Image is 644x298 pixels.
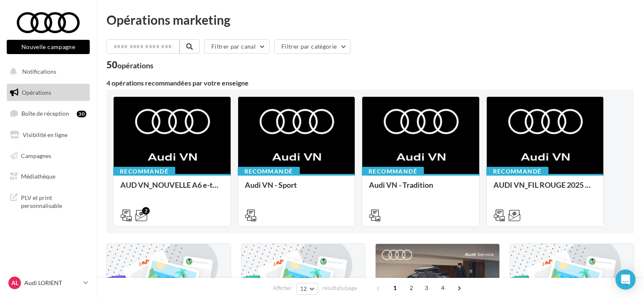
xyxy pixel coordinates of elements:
[5,147,91,165] a: Campagnes
[11,279,18,287] span: AL
[106,13,634,26] div: Opérations marketing
[615,269,636,290] div: Open Intercom Messenger
[120,181,224,197] div: AUD VN_NOUVELLE A6 e-tron
[21,173,55,180] span: Médiathèque
[493,181,597,197] div: AUDI VN_FIL ROUGE 2025 - A1, Q2, Q3, Q5 et Q4 e-tron
[117,62,153,69] div: opérations
[362,167,424,176] div: Recommandé
[5,168,91,185] a: Médiathèque
[7,275,90,291] a: AL Audi LORIENT
[21,192,86,210] span: PLV et print personnalisable
[5,189,91,213] a: PLV et print personnalisable
[142,207,150,215] div: 2
[204,39,270,54] button: Filtrer par canal
[5,63,88,80] button: Notifications
[5,104,91,122] a: Boîte de réception30
[245,181,348,197] div: Audi VN - Sport
[7,40,90,54] button: Nouvelle campagne
[21,152,51,159] span: Campagnes
[21,110,69,117] span: Boîte de réception
[273,284,292,292] span: Afficher
[420,281,433,295] span: 3
[23,131,68,138] span: Visibilité en ligne
[5,84,91,101] a: Opérations
[388,281,402,295] span: 1
[77,111,86,117] div: 30
[296,283,318,295] button: 12
[322,284,357,292] span: résultats/page
[486,167,548,176] div: Recommandé
[369,181,473,197] div: Audi VN - Tradition
[300,285,307,292] span: 12
[238,167,300,176] div: Recommandé
[22,89,51,96] span: Opérations
[22,68,56,75] span: Notifications
[436,281,449,295] span: 4
[405,281,418,295] span: 2
[106,80,634,86] div: 4 opérations recommandées par votre enseigne
[113,167,175,176] div: Recommandé
[24,279,80,287] p: Audi LORIENT
[274,39,351,54] button: Filtrer par catégorie
[5,126,91,144] a: Visibilité en ligne
[106,60,153,70] div: 50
